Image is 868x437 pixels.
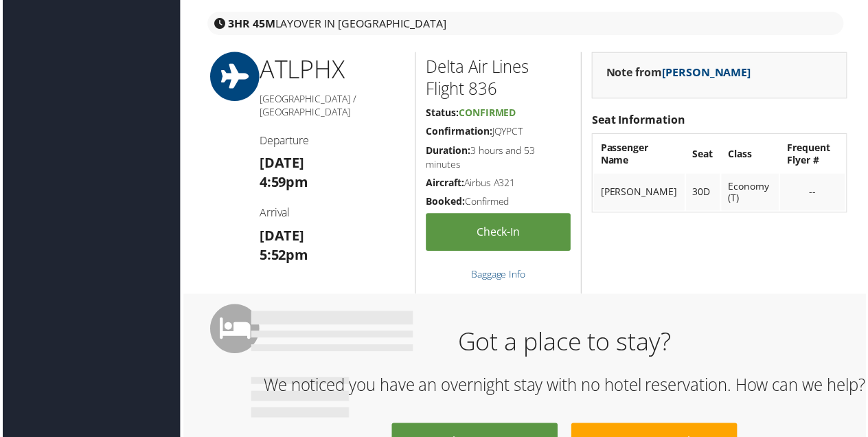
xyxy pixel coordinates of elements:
[258,154,304,172] strong: [DATE]
[687,175,722,212] td: 30D
[595,175,686,212] td: [PERSON_NAME]
[206,12,846,35] div: layover in [GEOGRAPHIC_DATA]
[426,107,459,120] strong: Status:
[426,177,464,190] strong: Aircraft:
[593,113,687,128] strong: Seat Information
[258,247,308,265] strong: 5:52pm
[426,196,465,209] strong: Booked:
[258,52,404,87] h1: ATL PHX
[789,187,841,199] div: --
[459,107,516,120] span: Confirmed
[258,133,404,148] h4: Departure
[723,175,781,212] td: Economy (T)
[426,196,571,210] h5: Confirmed
[258,206,404,221] h4: Arrival
[227,16,274,31] strong: 3HR 45M
[258,227,304,246] strong: [DATE]
[258,93,404,120] h5: [GEOGRAPHIC_DATA] / [GEOGRAPHIC_DATA]
[663,65,753,80] a: [PERSON_NAME]
[723,136,781,173] th: Class
[258,173,308,192] strong: 4:59pm
[471,269,526,282] a: Baggage Info
[426,125,492,138] strong: Confirmation:
[426,144,470,157] strong: Duration:
[607,65,753,80] strong: Note from
[426,177,571,190] h5: Airbus A321
[782,136,847,173] th: Frequent Flyer #
[595,136,686,173] th: Passenger Name
[687,136,722,173] th: Seat
[426,125,571,139] h5: JQYPCT
[426,55,571,101] h2: Delta Air Lines Flight 836
[426,144,571,171] h5: 3 hours and 53 minutes
[426,214,571,252] a: Check-in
